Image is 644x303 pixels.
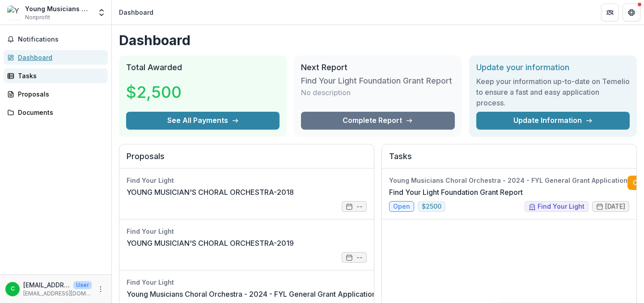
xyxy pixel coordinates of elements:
[127,238,294,248] a: YOUNG MUSICIAN'S CHORAL ORCHESTRA-2019
[115,6,157,19] nav: breadcrumb
[4,32,108,46] button: Notifications
[126,63,280,72] h2: Total Awarded
[301,87,351,98] p: No description
[4,105,108,120] a: Documents
[301,76,452,86] h3: Find Your Light Foundation Grant Report
[4,68,108,83] a: Tasks
[4,87,108,101] a: Proposals
[476,63,630,72] h2: Update your information
[476,112,630,130] a: Update Information
[476,76,630,108] h3: Keep your information up-to-date on Temelio to ensure a fast and easy application process.
[25,13,50,21] span: Nonprofit
[23,280,70,290] p: [EMAIL_ADDRESS][DOMAIN_NAME]
[4,50,108,65] a: Dashboard
[95,284,106,295] button: More
[11,286,15,292] div: csmith@youngmusiciansco.org
[301,112,454,130] a: Complete Report
[126,112,280,130] button: See All Payments
[18,36,104,43] span: Notifications
[119,32,637,48] h1: Dashboard
[389,187,523,198] a: Find Your Light Foundation Grant Report
[301,63,454,72] h2: Next Report
[601,4,619,21] button: Partners
[127,151,367,168] h2: Proposals
[25,4,92,13] div: Young Musicians Choral Orchestra
[119,8,153,17] div: Dashboard
[389,151,629,168] h2: Tasks
[18,108,101,117] div: Documents
[126,80,193,104] h3: $2,500
[73,281,92,289] p: User
[18,53,101,62] div: Dashboard
[7,5,21,20] img: Young Musicians Choral Orchestra
[23,290,92,298] p: [EMAIL_ADDRESS][DOMAIN_NAME]
[18,71,101,80] div: Tasks
[623,4,640,21] button: Get Help
[127,289,376,299] a: Young Musicians Choral Orchestra - 2024 - FYL General Grant Application
[18,89,101,99] div: Proposals
[127,187,294,198] a: YOUNG MUSICIAN'S CHORAL ORCHESTRA-2018
[95,4,108,21] button: Open entity switcher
